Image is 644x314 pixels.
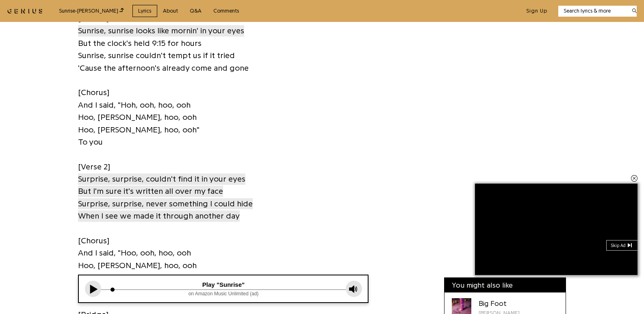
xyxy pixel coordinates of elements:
[157,5,184,17] a: About
[526,7,547,15] button: Sign Up
[479,298,520,309] div: Big Foot
[611,243,627,249] div: Skip Ad
[132,5,157,17] a: Lyrics
[558,7,627,15] input: Search lyrics & more
[78,24,244,37] a: Sunrise, sunrise looks like mornin' in your eyes
[78,173,253,222] span: Surprise, surprise, couldn't find it in your eyes But I'm sure it's written all over my face Surp...
[79,275,368,302] iframe: Tonefuse player
[208,5,245,17] a: Comments
[444,26,566,270] iframe: Advertisement
[78,173,253,222] a: Surprise, surprise, couldn't find it in your eyesBut I'm sure it's written all over my faceSurpri...
[59,6,124,15] div: Sunrise - [PERSON_NAME]
[78,25,244,37] span: Sunrise, sunrise looks like mornin' in your eyes
[184,5,208,17] a: Q&A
